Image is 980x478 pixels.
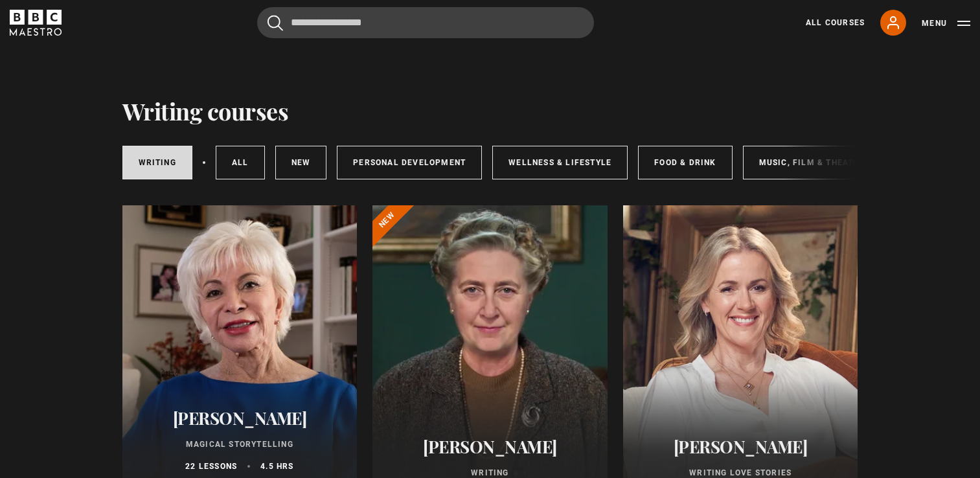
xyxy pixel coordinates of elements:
input: Search [257,7,594,38]
a: Food & Drink [638,146,732,179]
a: All [216,146,265,179]
a: New [275,146,327,179]
p: 4.5 hrs [260,461,293,472]
h1: Writing courses [122,97,289,124]
p: 22 lessons [185,461,237,472]
h2: [PERSON_NAME] [388,437,592,457]
a: Personal Development [337,146,482,179]
button: Submit the search query [268,15,283,31]
svg: BBC Maestro [10,10,62,36]
p: Magical Storytelling [138,438,342,450]
h2: [PERSON_NAME] [639,437,843,457]
h2: [PERSON_NAME] [138,408,342,428]
a: Writing [122,146,192,179]
a: Music, Film & Theatre [743,146,881,179]
button: Toggle navigation [922,17,970,30]
a: All Courses [806,17,865,28]
a: Wellness & Lifestyle [492,146,628,179]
